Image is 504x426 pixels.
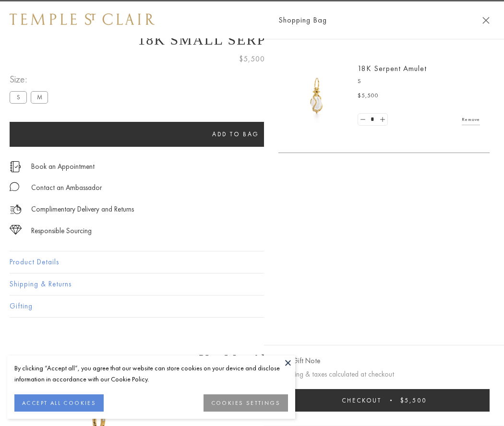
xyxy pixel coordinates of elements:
h1: 18K Small Serpent Amulet [10,32,494,48]
button: COOKIES SETTINGS [204,394,288,412]
div: By clicking “Accept all”, you agree that our website can store cookies on your device and disclos... [14,363,288,385]
img: P51836-E11SERPPV [288,67,346,125]
button: Add Gift Note [278,355,320,367]
a: Set quantity to 2 [377,114,387,126]
button: Shipping & Returns [10,273,494,295]
a: Remove [462,114,480,125]
img: MessageIcon-01_2.svg [10,182,19,191]
div: Responsible Sourcing [31,225,92,237]
p: S [358,77,480,86]
a: Book an Appointment [31,161,95,172]
label: S [10,91,27,103]
span: Shopping Bag [278,14,327,26]
button: Product Details [10,251,494,273]
span: Size: [10,71,52,87]
p: Shipping & taxes calculated at checkout [278,368,490,380]
button: ACCEPT ALL COOKIES [14,394,104,412]
span: $5,500 [239,53,265,65]
p: Complimentary Delivery and Returns [31,203,134,215]
span: $5,500 [358,91,379,101]
img: icon_appointment.svg [10,161,21,172]
span: Checkout [342,396,382,404]
button: Close Shopping Bag [482,17,490,24]
button: Gifting [10,296,494,317]
img: Temple St. Clair [10,13,155,25]
a: 18K Serpent Amulet [358,63,427,73]
label: M [31,91,48,103]
div: Contact an Ambassador [31,182,102,194]
button: Add to bag [10,122,462,147]
span: $5,500 [400,396,427,404]
img: icon_delivery.svg [10,203,22,215]
button: Checkout $5,500 [278,389,490,412]
a: Set quantity to 0 [358,114,368,126]
span: Add to bag [212,130,259,138]
img: icon_sourcing.svg [10,225,22,235]
h3: You May Also Like [24,352,480,367]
